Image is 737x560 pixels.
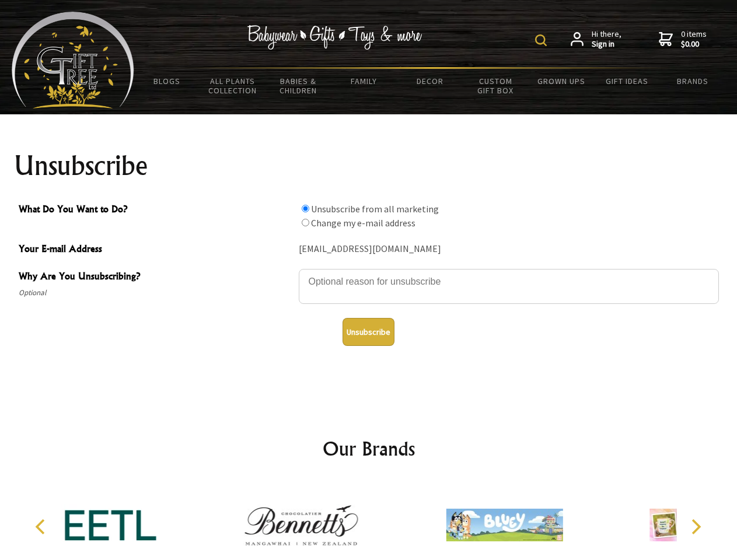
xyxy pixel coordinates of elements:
a: 0 items$0.00 [659,29,707,50]
a: Babies & Children [266,69,331,103]
a: Gift Ideas [594,69,660,93]
a: BLOGS [134,69,200,93]
button: Next [683,514,708,540]
span: Hi there, [592,29,621,50]
img: product search [535,34,547,46]
a: Decor [397,69,463,93]
span: Why Are You Unsubscribing? [19,269,293,286]
a: Family [331,69,397,93]
img: Babywear - Gifts - Toys & more [247,25,422,50]
button: Unsubscribe [343,318,394,346]
a: Grown Ups [528,69,594,93]
a: All Plants Collection [200,69,266,103]
span: 0 items [681,29,707,50]
span: What Do You Want to Do? [19,202,293,219]
a: Brands [660,69,726,93]
a: Custom Gift Box [463,69,529,103]
label: Change my e-mail address [311,217,415,229]
label: Unsubscribe from all marketing [311,203,439,215]
img: Babyware - Gifts - Toys and more... [12,12,134,108]
input: What Do You Want to Do? [302,219,309,226]
h2: Our Brands [23,435,714,463]
strong: $0.00 [681,39,707,50]
input: What Do You Want to Do? [302,205,309,212]
strong: Sign in [592,39,621,50]
div: [EMAIL_ADDRESS][DOMAIN_NAME] [299,240,719,258]
h1: Unsubscribe [14,152,724,180]
span: Optional [19,286,293,300]
span: Your E-mail Address [19,242,293,258]
textarea: Why Are You Unsubscribing? [299,269,719,304]
a: Hi there,Sign in [571,29,621,50]
button: Previous [29,514,55,540]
